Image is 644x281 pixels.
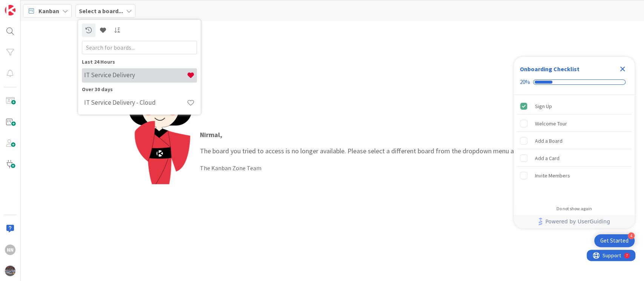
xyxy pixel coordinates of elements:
strong: Nirmal , [200,130,222,139]
div: 4 [628,232,635,239]
div: Checklist Container [514,57,635,228]
img: Visit kanbanzone.com [5,5,15,15]
div: Add a Board [535,136,563,145]
p: The board you tried to access is no longer available. Please select a different board from the dr... [200,130,529,156]
div: Sign Up is complete. [517,98,632,115]
span: Powered by UserGuiding [545,217,610,226]
div: Close Checklist [616,63,629,75]
div: Invite Members [535,171,570,180]
span: Support [16,1,34,10]
div: 20% [520,79,530,86]
input: Search for boards... [82,41,197,54]
img: avatar [5,266,15,276]
div: Onboarding Checklist [520,64,579,73]
div: The Kanban Zone Team [200,163,529,173]
div: NN [5,244,15,255]
div: Checklist progress: 20% [520,79,629,86]
div: Add a Board is incomplete. [517,133,632,149]
div: Over 30 days [82,86,197,93]
div: Sign Up [535,102,552,111]
div: Add a Card [535,154,559,163]
div: 7 [39,3,41,9]
div: Footer [514,215,635,228]
div: Invite Members is incomplete. [517,167,632,184]
div: Open Get Started checklist, remaining modules: 4 [594,234,635,247]
div: Last 24 Hours [82,58,197,66]
div: Welcome Tour is incomplete. [517,115,632,132]
div: Welcome Tour [535,119,567,128]
b: Select a board... [79,7,123,15]
h4: IT Service Delivery - Cloud [84,99,187,107]
h4: IT Service Delivery [84,72,187,79]
span: Kanban [38,6,59,15]
div: Do not show again [556,206,592,212]
div: Add a Card is incomplete. [517,150,632,166]
div: Checklist items [514,95,635,201]
div: Get Started [600,237,629,244]
a: Powered by UserGuiding [518,215,631,228]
